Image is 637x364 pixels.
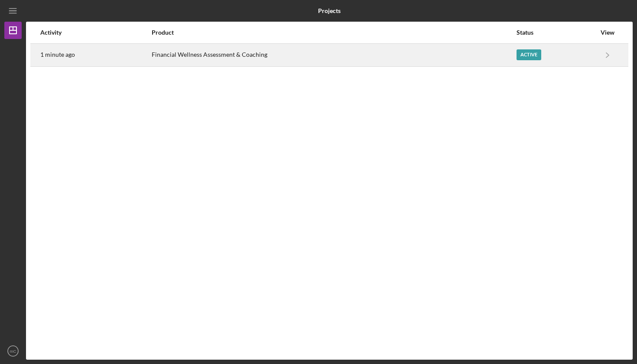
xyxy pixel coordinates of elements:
time: 2025-09-16 14:25 [40,51,75,58]
div: View [597,29,618,36]
button: mC [4,342,22,360]
div: Active [517,49,541,60]
div: Status [517,29,596,36]
text: mC [10,349,16,354]
div: Activity [40,29,151,36]
b: Projects [318,7,341,14]
div: Financial Wellness Assessment & Coaching [152,44,516,66]
div: Product [152,29,516,36]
